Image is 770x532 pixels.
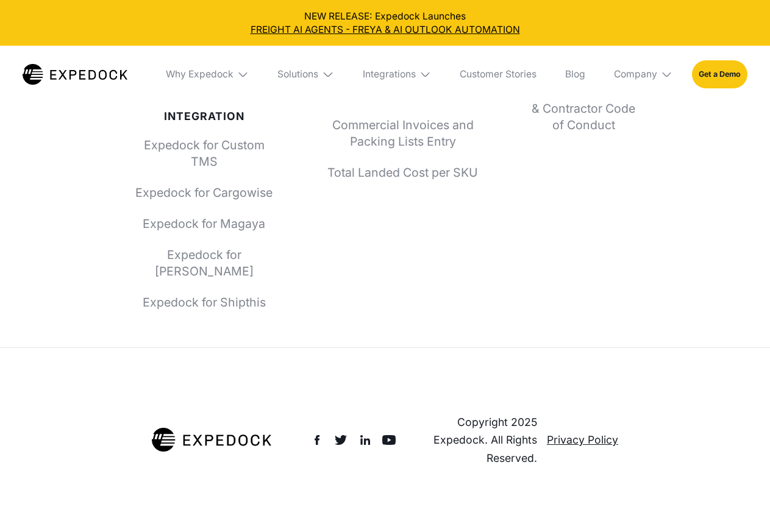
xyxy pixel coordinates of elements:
div: Integrations [363,68,416,80]
a: Expedock Supplier & Contractor Code of Conduct [530,83,638,133]
a: Expedock for [PERSON_NAME] [133,247,276,280]
a: Expedock for Custom TMS [133,137,276,171]
div: Company [614,68,657,80]
div: Why Expedock [166,68,233,80]
a: Expedock for Magaya [133,216,276,232]
a: Privacy Policy [547,431,618,449]
a: Customer Stories [450,46,546,103]
a: FREIGHT AI AGENTS - FREYA & AI OUTLOOK AUTOMATION [10,23,761,37]
div: Solutions [277,68,318,80]
a: Expedock for Shipthis [133,294,276,311]
a: Commercial Invoices and Packing Lists Entry [313,117,492,151]
div: Integration [133,110,276,122]
a: Blog [555,46,594,103]
div: NEW RELEASE: Expedock Launches [10,10,761,37]
div: Copyright 2025 Expedock. All Rights Reserved. [425,413,537,467]
a: Expedock for Cargowise [133,185,276,201]
a: Get a Demo [692,60,747,88]
a: Total Landed Cost per SKU [313,165,492,181]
